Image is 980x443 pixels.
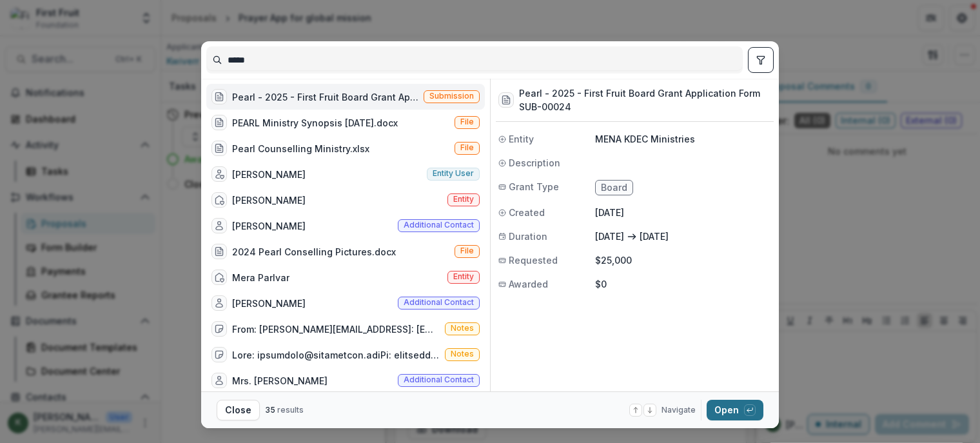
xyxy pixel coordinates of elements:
h3: SUB-00024 [519,100,760,113]
span: File [460,143,474,152]
div: Mera Parlvar [232,271,289,284]
span: File [460,246,474,255]
span: Entity [509,132,534,146]
div: [PERSON_NAME] [232,219,306,233]
div: [PERSON_NAME] [232,168,306,181]
span: Created [509,206,545,219]
div: Pearl Counselling Ministry.xlsx [232,142,369,155]
p: [DATE] [640,230,669,243]
button: toggle filters [748,47,774,73]
p: [DATE] [595,230,624,243]
span: Additional contact [404,375,474,384]
span: Submission [429,92,474,101]
p: $0 [595,277,771,291]
p: [DATE] [595,206,771,219]
div: From: [PERSON_NAME][EMAIL_ADDRESS]: [EMAIL_ADDRESS][DOMAIN_NAME]; [PERSON_NAME][EMAIL_ADDRESS]: [... [232,322,440,336]
span: Additional contact [404,298,474,307]
div: [PERSON_NAME] [232,193,306,207]
span: Description [509,156,560,170]
div: Pearl - 2025 - First Fruit Board Grant Application Form [232,90,418,104]
div: Lore: ipsumdolo@sitametcon.adiPi: elitseddoe@tempo.incIdidunt: Utla Etdo magn Aliqu Enima &mini; ... [232,348,440,362]
span: Navigate [661,404,696,416]
span: Awarded [509,277,548,291]
div: 2024 Pearl Conselling Pictures.docx [232,245,396,259]
span: File [460,117,474,126]
span: Notes [451,324,474,333]
span: Duration [509,230,547,243]
span: Board [601,182,627,193]
span: results [277,405,304,415]
span: Requested [509,253,558,267]
div: Mrs. [PERSON_NAME] [232,374,328,388]
p: $25,000 [595,253,771,267]
p: MENA KDEC Ministries [595,132,771,146]
h3: Pearl - 2025 - First Fruit Board Grant Application Form [519,86,760,100]
button: Open [707,400,763,420]
span: Entity user [433,169,474,178]
span: Notes [451,349,474,359]
span: Grant Type [509,180,559,193]
button: Close [217,400,260,420]
div: PEARL Ministry Synopsis [DATE].docx [232,116,398,130]
span: Entity [453,272,474,281]
span: Entity [453,195,474,204]
div: [PERSON_NAME] [232,297,306,310]
span: 35 [265,405,275,415]
span: Additional contact [404,221,474,230]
